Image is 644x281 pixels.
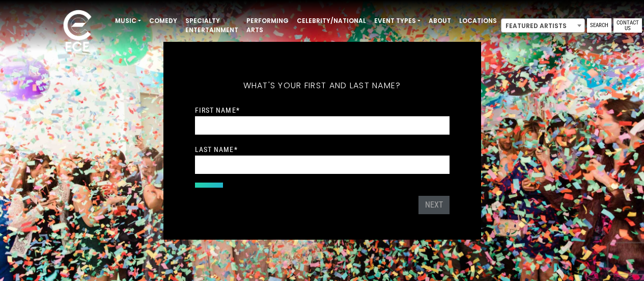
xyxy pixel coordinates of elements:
[293,12,370,30] a: Celebrity/National
[52,7,103,57] img: ece_new_logo_whitev2-1.png
[587,18,611,33] a: Search
[145,12,181,30] a: Comedy
[111,12,145,30] a: Music
[195,106,240,115] label: First Name
[501,19,584,33] span: Featured Artists
[195,145,238,154] label: Last Name
[501,18,585,33] span: Featured Artists
[455,12,501,30] a: Locations
[613,18,642,33] a: Contact Us
[181,12,242,39] a: Specialty Entertainment
[425,12,455,30] a: About
[195,67,450,104] h5: What's your first and last name?
[370,12,425,30] a: Event Types
[242,12,293,39] a: Performing Arts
